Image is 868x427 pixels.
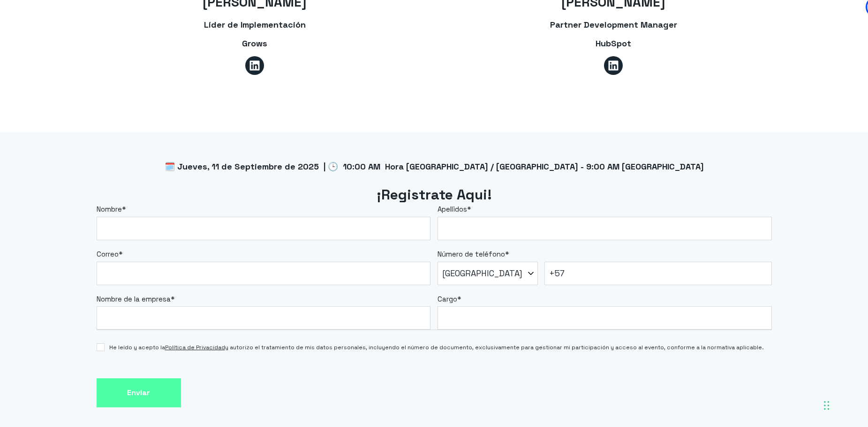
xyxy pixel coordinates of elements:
[245,56,264,75] a: Síguenos en LinkedIn
[165,161,704,172] span: 🗓️ Jueves, 11 de Septiembre de 2025 | 🕒 10:00 AM Hora [GEOGRAPHIC_DATA] / [GEOGRAPHIC_DATA] - 9:0...
[699,307,868,427] iframe: Chat Widget
[550,19,677,30] span: Partner Development Manager
[604,56,623,75] a: Síguenos en LinkedIn
[97,250,119,258] span: Correo
[438,294,457,303] span: Cargo
[109,343,764,352] span: He leído y acepto la y autorizo el tratamiento de mis datos personales, incluyendo el número de d...
[824,391,830,420] div: Drag
[165,344,225,351] a: Política de Privacidad
[97,185,772,205] h2: ¡Registrate Aqui!
[438,250,505,258] span: Número de teléfono
[438,205,467,213] span: Apellidos
[596,38,631,49] span: HubSpot
[242,38,267,49] span: Grows
[97,343,105,351] input: He leído y acepto laPolítica de Privacidady autorizo el tratamiento de mis datos personales, incl...
[97,294,171,303] span: Nombre de la empresa
[97,378,181,408] input: Enviar
[97,205,122,213] span: Nombre
[204,19,306,30] span: Líder de Implementación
